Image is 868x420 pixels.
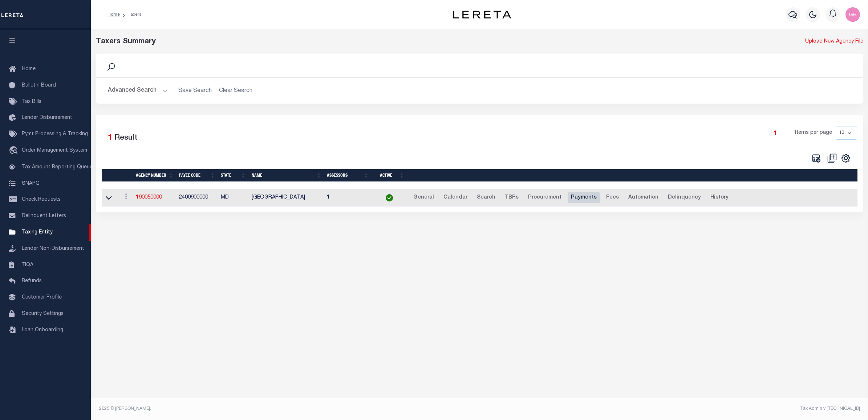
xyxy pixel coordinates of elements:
[502,192,522,204] a: TBRs
[249,169,324,182] th: Name: activate to sort column ascending
[525,192,565,204] a: Procurement
[410,192,437,204] a: General
[108,134,112,142] span: 1
[372,169,407,182] th: Active: activate to sort column ascending
[249,189,324,207] td: [GEOGRAPHIC_DATA]
[96,36,669,47] div: Taxers Summary
[22,295,62,300] span: Customer Profile
[114,132,137,144] label: Result
[218,189,249,207] td: MD
[120,11,142,18] li: Taxers
[94,405,480,412] div: 2025 © [PERSON_NAME].
[707,192,732,204] a: History
[324,189,372,207] td: 1
[845,7,860,22] img: svg+xml;base64,PHN2ZyB4bWxucz0iaHR0cDovL3d3dy53My5vcmcvMjAwMC9zdmciIHBvaW50ZXItZXZlbnRzPSJub25lIi...
[440,192,471,204] a: Calendar
[9,146,20,156] i: travel_explore
[771,129,779,137] a: 1
[485,405,860,412] div: Tax Admin v.[TECHNICAL_ID]
[386,194,393,201] img: check-icon-green.svg
[108,12,120,17] a: Home
[176,189,218,207] td: 2400900000
[324,169,372,182] th: Assessors: activate to sort column ascending
[22,148,87,153] span: Order Management System
[22,311,64,316] span: Security Settings
[603,192,622,204] a: Fees
[474,192,499,204] a: Search
[22,115,72,120] span: Lender Disbursement
[22,262,33,267] span: TIQA
[133,169,176,182] th: Agency Number: activate to sort column ascending
[22,67,36,72] span: Home
[22,83,56,88] span: Bulletin Board
[22,197,61,202] span: Check Requests
[568,192,600,204] a: Payments
[22,165,93,170] span: Tax Amount Reporting Queue
[108,84,168,98] button: Advanced Search
[218,169,249,182] th: State: activate to sort column ascending
[22,328,63,333] span: Loan Onboarding
[453,11,511,19] img: logo-dark.svg
[22,99,41,104] span: Tax Bills
[22,230,53,235] span: Taxing Entity
[407,169,857,182] th: &nbsp;
[176,169,218,182] th: Payee Code: activate to sort column ascending
[795,129,832,137] span: Items per page
[805,38,863,46] a: Upload New Agency File
[136,195,162,200] a: 190050000
[22,132,88,137] span: Pymt Processing & Tracking
[22,181,40,186] span: SNAPQ
[22,279,42,284] span: Refunds
[22,246,84,251] span: Lender Non-Disbursement
[22,213,66,219] span: Delinquent Letters
[625,192,662,204] a: Automation
[665,192,704,204] a: Delinquency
